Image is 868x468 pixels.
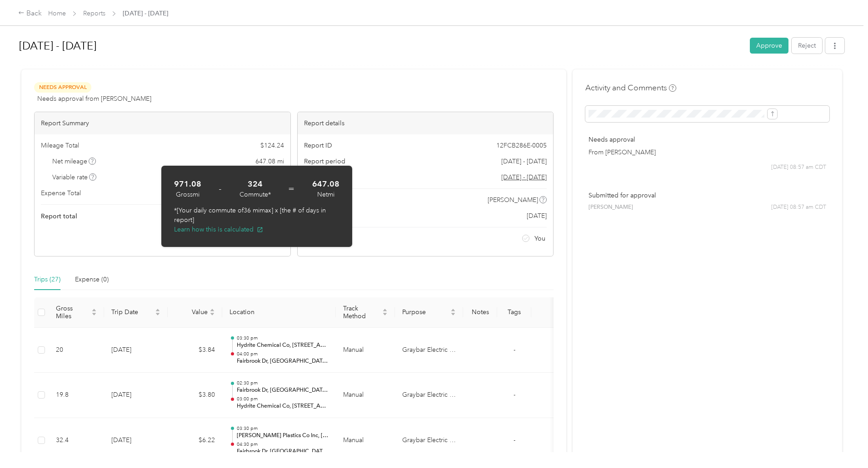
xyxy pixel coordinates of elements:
[219,182,222,195] span: -
[237,357,329,365] p: Fairbrook Dr, [GEOGRAPHIC_DATA], [GEOGRAPHIC_DATA], [GEOGRAPHIC_DATA]
[210,307,215,313] span: caret-up
[237,386,329,394] p: Fairbrook Dr, [GEOGRAPHIC_DATA], [GEOGRAPHIC_DATA], [GEOGRAPHIC_DATA]
[210,311,215,317] span: caret-down
[771,163,826,172] span: [DATE] 08:57 am CDT
[52,157,96,166] span: Net mileage
[34,82,91,93] span: Needs Approval
[501,157,547,166] span: [DATE] - [DATE]
[817,417,868,468] iframe: Everlance-gr Chat Button Frame
[176,190,200,199] div: Gross mi
[255,157,284,166] span: 647.08 mi
[104,373,168,418] td: [DATE]
[260,141,284,150] span: $ 124.24
[174,225,263,234] button: Learn how this is calculated
[750,38,788,54] button: Approve
[123,9,168,18] span: [DATE] - [DATE]
[168,328,222,373] td: $3.84
[336,418,395,463] td: Manual
[41,212,77,221] span: Report total
[450,311,456,317] span: caret-down
[175,308,208,316] span: Value
[237,402,329,410] p: Hydrite Chemical Co, [STREET_ADDRESS]
[336,328,395,373] td: Manual
[37,94,151,103] span: Needs approval from [PERSON_NAME]
[589,148,826,157] p: From [PERSON_NAME]
[18,8,42,19] div: Back
[343,305,380,320] span: Track Method
[48,10,66,17] a: Home
[336,297,395,328] th: Track Method
[49,418,104,463] td: 32.4
[155,307,160,313] span: caret-up
[75,275,109,285] div: Expense (0)
[288,182,294,195] span: =
[514,346,515,354] span: -
[41,188,81,198] span: Expense Total
[168,373,222,418] td: $3.80
[104,418,168,463] td: [DATE]
[382,311,388,317] span: caret-down
[237,396,329,402] p: 03:00 pm
[237,351,329,357] p: 04:00 pm
[501,172,547,182] span: Go to pay period
[771,203,826,212] span: [DATE] 08:57 am CDT
[34,275,60,285] div: Trips (27)
[35,112,290,134] div: Report Summary
[19,35,743,57] h1: Aug 1 - 31, 2025
[237,448,329,456] p: Fairbrook Dr, [GEOGRAPHIC_DATA], [GEOGRAPHIC_DATA], [GEOGRAPHIC_DATA]
[174,178,201,190] strong: 971.08
[497,297,531,328] th: Tags
[395,373,463,418] td: Graybar Electric Company, Inc
[49,373,104,418] td: 19.8
[104,328,168,373] td: [DATE]
[298,112,554,134] div: Report details
[168,418,222,463] td: $6.22
[514,436,515,444] span: -
[402,308,449,316] span: Purpose
[111,308,153,316] span: Trip Date
[527,211,547,221] span: [DATE]
[237,432,329,440] p: [PERSON_NAME] Plastics Co Inc, [STREET_ADDRESS][PERSON_NAME]
[792,38,822,54] button: Reject
[91,307,97,313] span: caret-up
[49,297,104,328] th: Gross Miles
[589,191,826,200] p: Submitted for approval
[304,141,332,150] span: Report ID
[395,297,463,328] th: Purpose
[239,190,271,199] div: Commute*
[312,178,339,190] strong: 647.08
[49,328,104,373] td: 20
[83,10,105,17] a: Reports
[155,311,160,317] span: caret-down
[222,297,336,328] th: Location
[237,425,329,432] p: 03:30 pm
[56,305,90,320] span: Gross Miles
[168,297,222,328] th: Value
[317,190,334,199] div: Net mi
[174,206,339,225] p: *[Your daily commute of 36 mi max] x [the # of days in report]
[237,441,329,448] p: 04:30 pm
[237,380,329,386] p: 02:30 pm
[463,297,497,328] th: Notes
[589,135,826,144] p: Needs approval
[41,141,79,150] span: Mileage Total
[395,328,463,373] td: Graybar Electric Company, Inc
[52,172,97,182] span: Variable rate
[382,307,388,313] span: caret-up
[395,418,463,463] td: Graybar Electric Company, Inc
[496,141,547,150] span: 12FCB286E-0005
[104,297,168,328] th: Trip Date
[237,335,329,341] p: 03:30 pm
[237,341,329,350] p: Hydrite Chemical Co, [STREET_ADDRESS]
[450,307,456,313] span: caret-up
[585,82,676,94] h4: Activity and Comments
[248,178,263,190] strong: 324
[514,391,515,399] span: -
[91,311,97,317] span: caret-down
[336,373,395,418] td: Manual
[534,234,545,243] span: You
[488,195,538,205] span: [PERSON_NAME]
[304,157,345,166] span: Report period
[589,203,633,212] span: [PERSON_NAME]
